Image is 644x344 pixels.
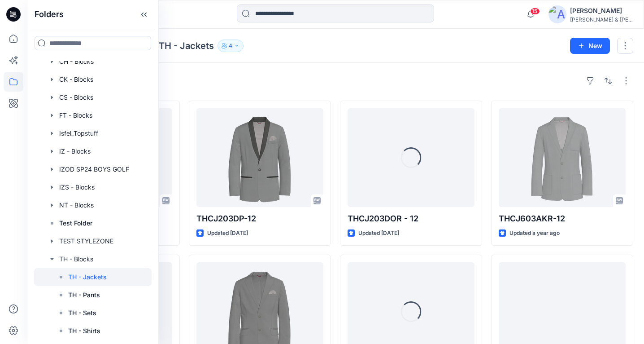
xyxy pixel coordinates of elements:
[570,38,610,54] button: New
[348,212,474,225] p: THCJ203DOR - 12
[499,212,626,225] p: THCJ603AKR-12
[68,308,96,318] p: TH - Sets
[207,229,248,238] p: Updated [DATE]
[59,218,92,229] p: Test Folder
[196,212,323,225] p: THCJ203DP-12
[548,5,566,23] img: avatar
[358,229,399,238] p: Updated [DATE]
[229,41,232,51] p: 4
[509,229,560,238] p: Updated a year ago
[570,16,633,23] div: [PERSON_NAME] & [PERSON_NAME]
[68,326,100,336] p: TH - Shirts
[570,5,633,16] div: [PERSON_NAME]
[159,40,214,52] p: TH - Jackets
[196,108,323,207] a: THCJ203DP-12
[68,290,100,300] p: TH - Pants
[218,40,244,52] button: 4
[499,108,626,207] a: THCJ603AKR-12
[68,272,107,282] p: TH - Jackets
[530,8,540,15] span: 15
